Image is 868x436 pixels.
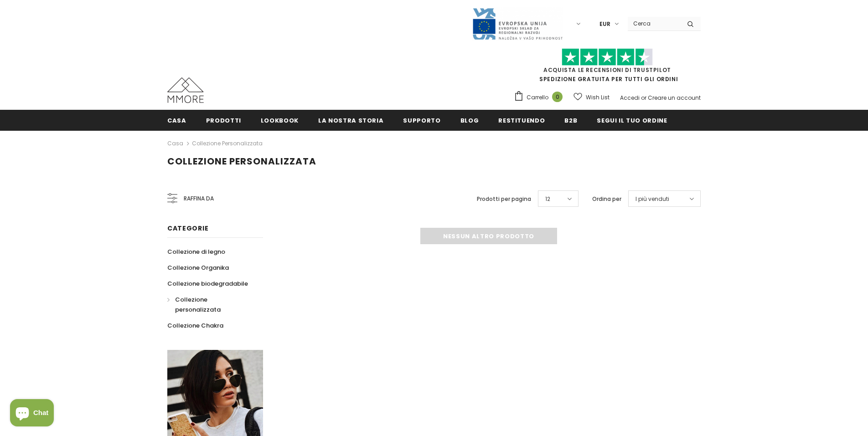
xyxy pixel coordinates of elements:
[167,279,248,288] span: Collezione biodegradabile
[403,116,440,125] span: supporto
[167,138,183,149] a: Casa
[641,94,646,102] span: or
[573,89,610,105] a: Wish List
[597,110,667,130] a: Segui il tuo ordine
[635,195,669,204] span: I più venduti
[472,7,563,41] img: Javni Razpis
[552,92,563,102] span: 0
[597,116,667,125] span: Segui il tuo ordine
[543,66,671,74] a: Acquista le recensioni di TrustPilot
[460,110,479,130] a: Blog
[586,93,610,102] span: Wish List
[192,139,263,147] a: Collezione personalizzata
[545,195,550,204] span: 12
[592,195,621,204] label: Ordina per
[498,110,545,130] a: Restituendo
[167,224,208,233] span: Categorie
[167,155,316,168] span: Collezione personalizzata
[261,110,299,130] a: Lookbook
[514,91,567,104] a: Carrello 0
[318,110,383,130] a: La nostra storia
[167,292,253,318] a: Collezione personalizzata
[184,194,214,204] span: Raffina da
[7,399,57,429] inbox-online-store-chat: Shopify online store chat
[167,260,229,276] a: Collezione Organika
[167,318,223,333] a: Collezione Chakra
[460,116,479,125] span: Blog
[175,295,221,314] span: Collezione personalizzata
[628,17,680,30] input: Search Site
[498,116,545,125] span: Restituendo
[261,116,299,125] span: Lookbook
[318,116,383,125] span: La nostra storia
[167,247,225,256] span: Collezione di legno
[648,94,701,102] a: Creare un account
[167,263,229,272] span: Collezione Organika
[206,116,241,125] span: Prodotti
[167,110,186,130] a: Casa
[514,52,701,83] span: SPEDIZIONE GRATUITA PER TUTTI GLI ORDINI
[167,276,248,292] a: Collezione biodegradabile
[527,93,548,102] span: Carrello
[472,20,563,27] a: Javni Razpis
[620,94,640,102] a: Accedi
[206,110,241,130] a: Prodotti
[167,116,186,125] span: Casa
[477,195,531,204] label: Prodotti per pagina
[403,110,440,130] a: supporto
[167,77,204,103] img: Casi MMORE
[564,110,577,130] a: B2B
[562,48,653,66] img: Fidati di Pilot Stars
[599,20,610,29] span: EUR
[564,116,577,125] span: B2B
[167,321,223,330] span: Collezione Chakra
[167,244,225,260] a: Collezione di legno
